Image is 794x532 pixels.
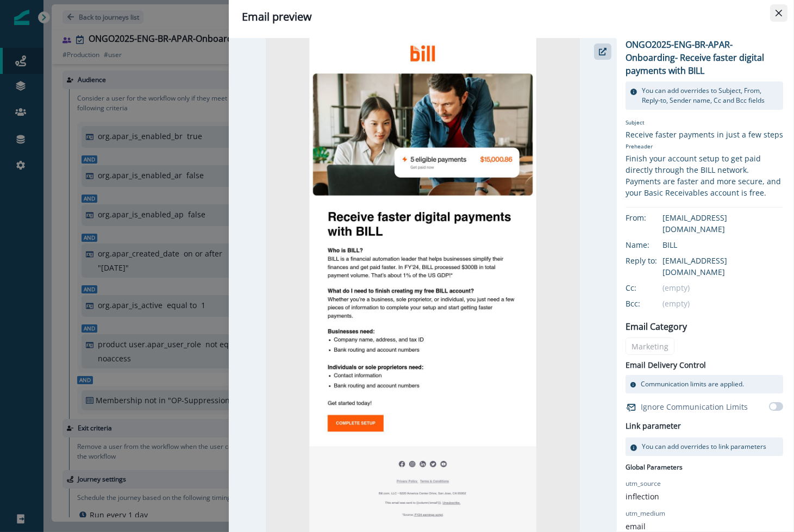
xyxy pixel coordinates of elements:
img: email asset unavailable [266,38,579,532]
div: Cc: [626,282,680,293]
p: inflection [626,491,659,502]
p: utm_source [626,479,661,489]
div: Reply to: [626,255,680,266]
div: Finish your account setup to get paid directly through the BILL network. Payments are faster and ... [626,153,783,198]
div: Email preview [242,9,781,25]
div: (empty) [662,298,783,309]
p: utm_medium [626,509,665,518]
div: [EMAIL_ADDRESS][DOMAIN_NAME] [662,212,783,235]
div: Receive faster payments in just a few steps [626,129,783,140]
div: Name: [626,239,680,251]
p: ONGO2025-ENG-BR-APAR-Onboarding- Receive faster digital payments with BILL [626,38,783,77]
p: Preheader [626,140,783,153]
p: Global Parameters [626,460,683,472]
p: You can add overrides to Subject, From, Reply-to, Sender name, Cc and Bcc fields [642,86,779,105]
button: Close [770,4,787,22]
p: You can add overrides to link parameters [642,442,766,452]
div: [EMAIL_ADDRESS][DOMAIN_NAME] [662,255,783,278]
div: BILL [662,239,783,251]
div: (empty) [662,282,783,293]
div: From: [626,212,680,223]
p: Subject [626,118,783,129]
h2: Link parameter [626,420,681,433]
div: Bcc: [626,298,680,309]
p: email [626,521,646,532]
